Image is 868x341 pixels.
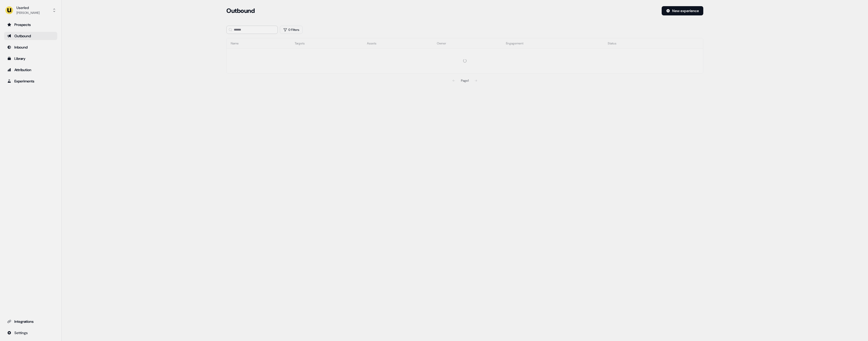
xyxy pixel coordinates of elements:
div: Settings [7,330,54,335]
button: 0 Filters [280,26,303,34]
div: Integrations [7,319,54,324]
a: Go to attribution [4,66,57,74]
a: Go to integrations [4,329,57,337]
a: Go to integrations [4,317,57,326]
h3: Outbound [226,7,255,15]
div: Inbound [7,45,54,50]
div: Userled [16,5,40,10]
div: Library [7,56,54,61]
a: Go to experiments [4,77,57,85]
div: Attribution [7,67,54,72]
div: Prospects [7,22,54,27]
a: Go to templates [4,54,57,63]
a: Go to Inbound [4,43,57,51]
a: Go to prospects [4,21,57,29]
a: Go to outbound experience [4,32,57,40]
div: Outbound [7,33,54,39]
div: [PERSON_NAME] [16,10,40,15]
div: Experiments [7,79,54,84]
button: New experience [662,6,703,15]
button: Userled[PERSON_NAME] [4,4,57,16]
